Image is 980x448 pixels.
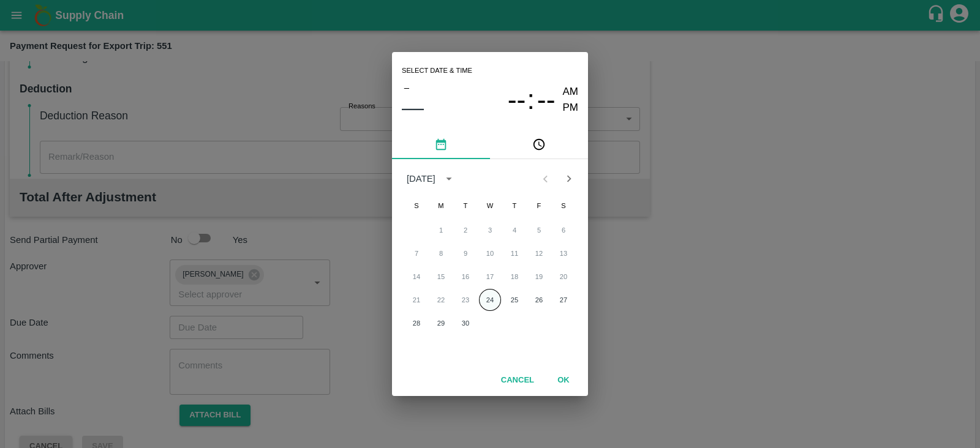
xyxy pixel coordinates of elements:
[430,312,452,334] button: 29
[503,193,526,218] span: Thursday
[552,289,575,311] button: 27
[430,193,452,218] span: Monday
[544,370,583,391] button: OK
[392,130,490,159] button: pick date
[490,130,588,159] button: pick time
[402,95,424,120] button: ––
[537,84,556,116] span: --
[537,84,556,116] button: --
[527,84,534,116] span: :
[479,193,501,218] span: Wednesday
[405,312,428,334] button: 28
[454,193,477,218] span: Tuesday
[404,80,409,95] span: –
[402,80,412,95] button: –
[503,289,526,311] button: 25
[479,289,501,311] button: 24
[405,193,428,218] span: Sunday
[407,172,435,185] div: [DATE]
[496,370,539,391] button: Cancel
[508,84,526,116] button: --
[552,193,575,218] span: Saturday
[402,62,472,80] span: Select date & time
[528,193,550,218] span: Friday
[557,167,581,190] button: Next month
[454,312,477,334] button: 30
[563,84,579,100] button: AM
[508,84,526,116] span: --
[563,100,579,116] button: PM
[439,169,459,189] button: calendar view is open, switch to year view
[528,289,550,311] button: 26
